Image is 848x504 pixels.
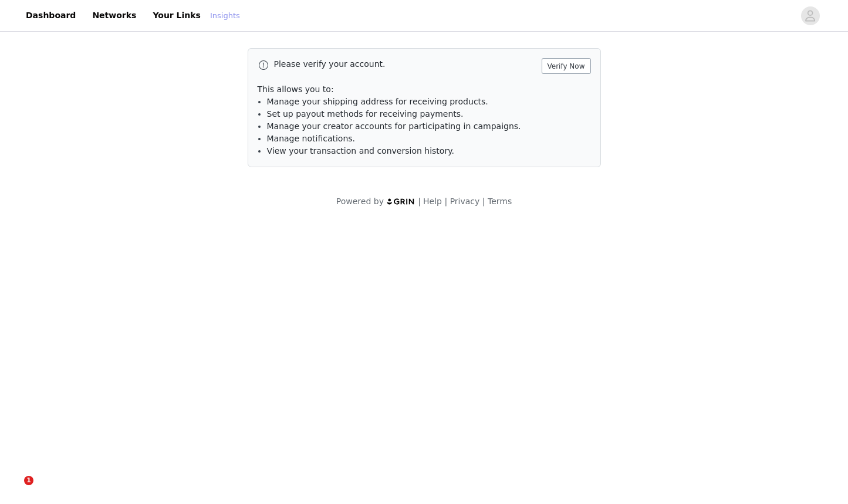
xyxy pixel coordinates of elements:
span: Manage notifications. [267,134,356,143]
p: This allows you to: [258,83,591,96]
span: View your transaction and conversion history. [267,146,454,155]
span: Manage your creator accounts for participating in campaigns. [267,121,521,131]
span: Set up payout methods for receiving payments. [267,109,464,119]
div: avatar [805,6,816,25]
span: Powered by [336,197,384,206]
a: Insights [210,10,240,22]
a: Networks [85,2,143,29]
p: Please verify your account. [274,58,537,70]
span: | [444,197,447,206]
a: Privacy [450,197,480,206]
a: Dashboard [19,2,83,29]
span: 1 [24,476,33,485]
a: Terms [488,197,512,206]
img: logo [386,198,415,205]
a: Help [423,197,442,206]
span: | [482,197,485,206]
a: Your Links [146,2,208,29]
button: Verify Now [542,58,591,74]
span: Manage your shipping address for receiving products. [267,97,488,106]
span: | [418,197,421,206]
